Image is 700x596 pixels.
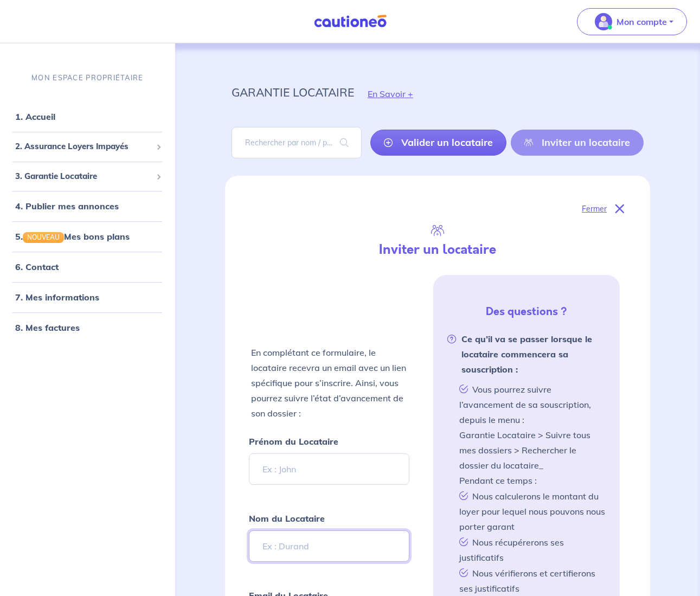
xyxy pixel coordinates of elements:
a: 7. Mes informations [15,292,99,303]
div: 5.NOUVEAUMes bons plans [4,226,171,247]
li: Nous vérifierons et certifierons ses justificatifs [455,565,607,596]
a: 1. Accueil [15,111,55,122]
a: 8. Mes factures [15,322,80,333]
h4: Inviter un locataire [341,242,534,258]
strong: Ce qu’il va se passer lorsque le locataire commencera sa souscription : [446,331,607,377]
input: Ex : Durand [249,530,409,562]
p: garantie locataire [232,82,354,102]
a: 5.NOUVEAUMes bons plans [15,231,130,242]
strong: Nom du Locataire [249,513,325,524]
p: Mon compte [616,15,667,28]
div: 7. Mes informations [4,286,171,308]
div: 6. Contact [4,256,171,278]
div: 3. Garantie Locataire [4,166,171,187]
a: 4. Publier mes annonces [15,201,119,212]
div: 4. Publier mes annonces [4,195,171,217]
div: 2. Assurance Loyers Impayés [4,136,171,157]
div: 8. Mes factures [4,317,171,338]
input: Ex : John [249,453,409,485]
p: Fermer [582,202,607,216]
h5: Des questions ? [438,305,615,318]
span: 2. Assurance Loyers Impayés [15,140,152,153]
button: En Savoir + [354,78,427,110]
p: En complétant ce formulaire, le locataire recevra un email avec un lien spécifique pour s’inscrir... [251,345,407,421]
span: 3. Garantie Locataire [15,170,152,183]
button: illu_account_valid_menu.svgMon compte [577,8,687,35]
span: search [327,127,362,158]
li: Nous calculerons le montant du loyer pour lequel nous pouvons nous porter garant [455,488,607,534]
li: Vous pourrez suivre l’avancement de sa souscription, depuis le menu : Garantie Locataire > Suivre... [455,381,607,488]
img: Cautioneo [310,15,391,28]
input: Rechercher par nom / prénom / mail du locataire [232,127,362,158]
a: 6. Contact [15,261,59,272]
img: illu_account_valid_menu.svg [595,13,612,30]
p: MON ESPACE PROPRIÉTAIRE [31,73,143,83]
a: Valider un locataire [370,130,506,156]
strong: Prénom du Locataire [249,436,338,447]
li: Nous récupérerons ses justificatifs [455,534,607,565]
div: 1. Accueil [4,106,171,127]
